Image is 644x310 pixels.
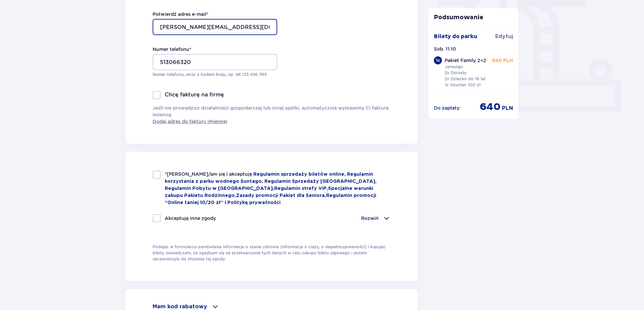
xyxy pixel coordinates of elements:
p: , , , [165,171,391,206]
label: Potwierdź adres e-mail * [153,11,208,18]
a: Regulamin sprzedaży biletów online, [253,172,347,177]
a: Zasady promocji Pakiet dla Seniora [236,193,325,198]
p: Akceptuję inne zgody [165,215,216,222]
p: Podsumowanie [428,13,519,22]
div: 1 x [434,56,442,64]
p: 2x Dorosły 2x Dziecko do 16 lat 1x Voucher 100 zł [445,70,486,88]
input: Potwierdź adres e-mail [153,19,277,35]
p: Jamango [445,64,463,70]
a: Dodaj adres do faktury imiennej [153,118,227,125]
label: Numer telefonu * [153,46,191,53]
a: Politykę prywatności [227,200,281,205]
span: PLN [502,105,513,112]
p: 640 PLN [492,57,513,64]
a: Regulamin Sprzedaży [GEOGRAPHIC_DATA], [264,179,377,184]
p: Sob. 11.10 [434,46,456,52]
a: Regulamin strefy VIP [274,186,327,191]
span: *[PERSON_NAME]/am się i akceptuję [165,171,253,177]
p: Chcę fakturę na firmę [165,91,224,98]
p: Pakiet Family 2+2 [445,57,486,64]
span: 640 [480,101,501,113]
span: i [225,200,227,205]
a: Regulamin Pobytu w [GEOGRAPHIC_DATA], [165,186,274,191]
input: Numer telefonu [153,54,277,70]
p: Do zapłaty : [434,105,461,111]
p: Jeśli nie prowadzisz działalności gospodarczej lub innej spółki, automatycznie wystawimy Ci faktu... [153,105,391,125]
p: Podając w formularzu zamówienia informacje o stanie zdrowia (informacja o ciąży, o niepełnosprawn... [153,244,391,262]
p: Bilety do parku [434,33,477,40]
span: Edytuj [495,33,513,40]
p: Rozwiń [361,215,379,222]
p: Numer telefonu, wraz z kodem kraju, np. 48 ​123 ​456 ​789 [153,72,277,78]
